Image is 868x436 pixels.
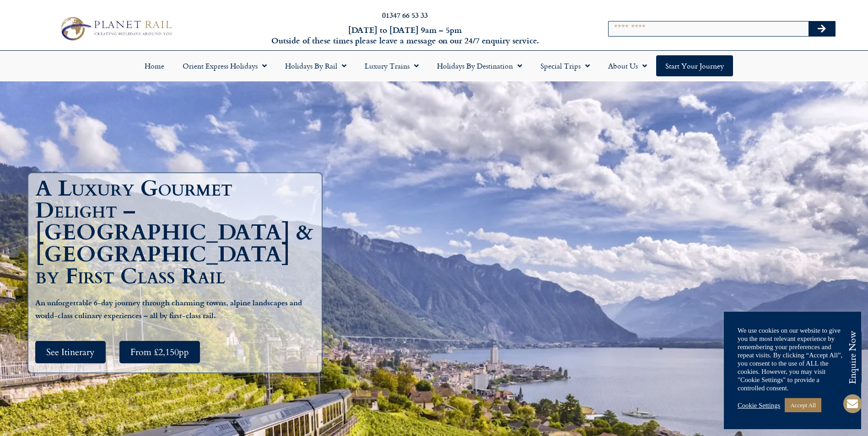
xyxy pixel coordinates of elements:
[119,341,200,363] a: From £2,150pp
[130,346,189,358] span: From £2,150pp
[234,25,577,46] h6: [DATE] to [DATE] 9am – 5pm Outside of these times please leave a message on our 24/7 enquiry serv...
[738,401,780,409] a: Cookie Settings
[5,55,863,76] nav: Menu
[35,297,302,320] b: An unforgettable 6-day journey through charming towns, alpine landscapes and world-class culinary...
[656,55,733,76] a: Start your Journey
[173,55,276,76] a: Orient Express Holidays
[135,55,173,76] a: Home
[276,55,356,76] a: Holidays by Rail
[599,55,656,76] a: About Us
[46,346,95,358] span: See Itinerary
[356,55,428,76] a: Luxury Trains
[785,398,821,412] a: Accept All
[382,10,428,20] a: 01347 66 53 33
[35,341,106,363] a: See Itinerary
[531,55,599,76] a: Special Trips
[35,178,319,287] h1: A Luxury Gourmet Delight – [GEOGRAPHIC_DATA] & [GEOGRAPHIC_DATA] by First Class Rail
[56,14,175,43] img: Planet Rail Train Holidays Logo
[809,21,835,36] button: Search
[738,326,847,392] div: We use cookies on our website to give you the most relevant experience by remembering your prefer...
[428,55,531,76] a: Holidays by Destination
